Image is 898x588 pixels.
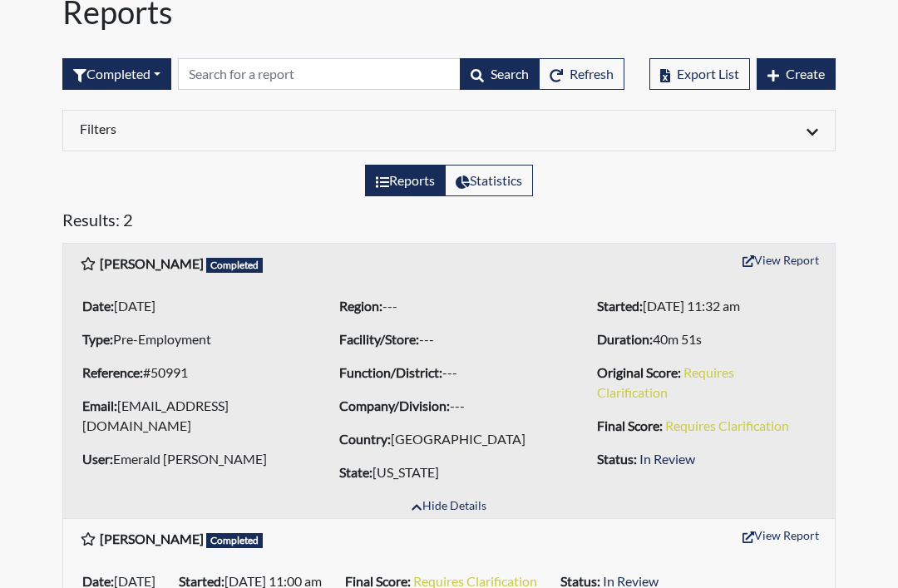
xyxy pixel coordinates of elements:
[206,533,263,548] span: Completed
[649,58,750,90] button: Export List
[82,364,143,380] b: Reference:
[639,451,695,467] span: In Review
[339,398,450,413] b: Company/Division:
[590,293,822,319] li: [DATE] 11:32 am
[62,210,836,236] h5: Results: 2
[333,326,565,353] li: ---
[333,426,565,452] li: [GEOGRAPHIC_DATA]
[339,364,442,380] b: Function/District:
[339,464,373,480] b: State:
[665,418,789,433] span: Requires Clarification
[62,58,171,90] div: Filter by interview status
[365,165,446,196] label: View the list of reports
[597,298,643,314] b: Started:
[82,298,114,314] b: Date:
[597,451,637,467] b: Status:
[76,359,308,386] li: #50991
[82,331,113,347] b: Type:
[757,58,836,90] button: Create
[76,326,308,353] li: Pre-Employment
[76,393,308,439] li: [EMAIL_ADDRESS][DOMAIN_NAME]
[677,66,739,82] span: Export List
[445,165,533,196] label: View statistics about completed interviews
[82,451,113,467] b: User:
[460,58,540,90] button: Search
[339,431,391,447] b: Country:
[735,247,826,273] button: View Report
[100,255,204,271] b: [PERSON_NAME]
[786,66,825,82] span: Create
[735,522,826,548] button: View Report
[597,364,734,400] span: Requires Clarification
[178,58,461,90] input: Search by Registration ID, Interview Number, or Investigation Name.
[333,359,565,386] li: ---
[339,331,419,347] b: Facility/Store:
[597,364,681,380] b: Original Score:
[206,258,263,273] span: Completed
[539,58,624,90] button: Refresh
[597,331,653,347] b: Duration:
[82,398,117,413] b: Email:
[67,121,831,141] div: Click to expand/collapse filters
[597,418,663,433] b: Final Score:
[333,393,565,419] li: ---
[100,531,204,546] b: [PERSON_NAME]
[76,446,308,472] li: Emerald [PERSON_NAME]
[339,298,382,314] b: Region:
[76,293,308,319] li: [DATE]
[333,459,565,486] li: [US_STATE]
[570,66,614,82] span: Refresh
[80,121,437,136] h6: Filters
[333,293,565,319] li: ---
[590,326,822,353] li: 40m 51s
[404,496,493,518] button: Hide Details
[491,66,529,82] span: Search
[62,58,171,90] button: Completed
